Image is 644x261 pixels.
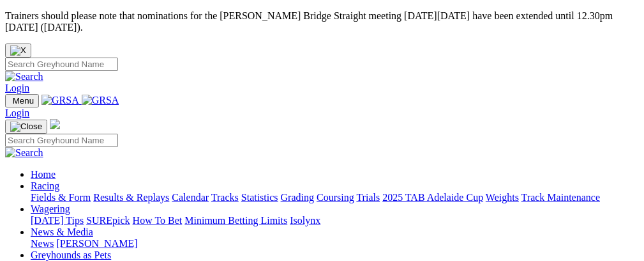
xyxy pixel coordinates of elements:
[133,215,183,226] a: How To Bet
[356,192,380,203] a: Trials
[31,180,59,191] a: Racing
[5,58,118,71] input: Search
[50,119,60,129] img: logo-grsa-white.png
[290,215,320,226] a: Isolynx
[5,134,118,147] input: Search
[31,238,54,249] a: News
[211,192,239,203] a: Tracks
[486,192,519,203] a: Weights
[5,94,39,107] button: Toggle navigation
[82,95,119,106] img: GRSA
[5,43,31,58] button: Close
[31,192,639,203] div: Racing
[281,192,314,203] a: Grading
[382,192,483,203] a: 2025 TAB Adelaide Cup
[56,238,137,249] a: [PERSON_NAME]
[31,249,111,260] a: Greyhounds as Pets
[172,192,209,203] a: Calendar
[31,238,639,249] div: News & Media
[5,83,29,93] a: Login
[31,215,84,226] a: [DATE] Tips
[317,192,354,203] a: Coursing
[13,96,34,106] span: Menu
[31,203,70,214] a: Wagering
[5,10,639,33] p: Trainers should please note that nominations for the [PERSON_NAME] Bridge Straight meeting [DATE]...
[41,95,79,106] img: GRSA
[86,215,130,226] a: SUREpick
[31,215,639,226] div: Wagering
[31,192,91,203] a: Fields & Form
[31,169,56,180] a: Home
[521,192,600,203] a: Track Maintenance
[10,45,26,56] img: X
[10,122,42,132] img: Close
[241,192,278,203] a: Statistics
[5,71,43,83] img: Search
[5,147,43,159] img: Search
[5,107,29,118] a: Login
[5,120,47,134] button: Toggle navigation
[184,215,287,226] a: Minimum Betting Limits
[31,226,93,237] a: News & Media
[93,192,169,203] a: Results & Replays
